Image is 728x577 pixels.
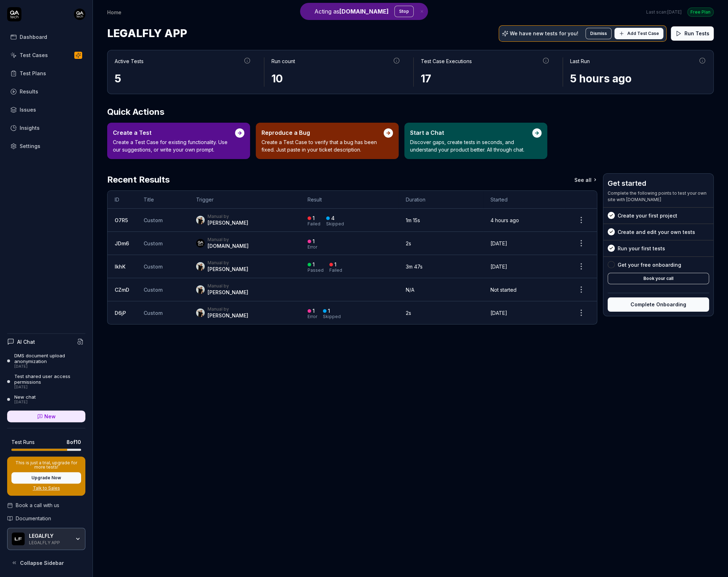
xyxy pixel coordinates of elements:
div: 17 [421,71,550,87]
a: Test Plans [7,66,85,80]
div: New chat [14,394,36,400]
th: Title [136,191,189,209]
a: D6jP [115,310,126,316]
div: Error [308,315,317,319]
a: Issues [7,103,85,117]
span: Add Test Case [627,30,659,37]
div: Home [107,9,121,16]
button: Collapse Sidebar [7,556,85,570]
div: [DATE] [14,364,85,369]
div: Skipped [323,315,341,319]
div: Create and edit your own tests [618,228,695,236]
a: Results [7,85,85,98]
div: DMS document upload anonymization [14,353,85,364]
div: LEGALFLY [29,533,70,539]
div: [PERSON_NAME] [208,219,248,226]
p: Create a Test Case to verify that a bug has been fixed. Just paste in your ticket description. [261,138,384,153]
img: LEGALFLY Logo [12,532,25,545]
a: Book a call with us [7,501,85,509]
img: 4cfcff40-75ee-4a48-a2b0-1984f07fefe6.jpeg [196,262,205,271]
h5: Test Runs [11,439,35,445]
time: 2s [406,310,411,316]
a: O7R5 [115,217,128,223]
div: Insights [20,124,40,132]
a: New chat[DATE] [7,394,85,405]
div: Test shared user access permissions [14,373,85,385]
div: Settings [20,142,40,150]
div: 1 [313,215,315,221]
img: 7ccf6c19-61ad-4a6c-8811-018b02a1b829.jpg [74,9,85,20]
span: Book a call with us [16,501,59,509]
h2: Recent Results [107,173,170,186]
div: Get your free onboarding [618,261,681,269]
div: 1 [313,308,315,314]
span: Custom [144,264,163,270]
span: Custom [144,287,163,293]
div: LEGALFLY APP [29,539,70,545]
h3: Get started [608,178,709,189]
button: Stop [394,6,414,17]
time: 4 hours ago [490,217,519,223]
div: Manual by [208,283,248,289]
a: lkhK [115,264,125,270]
button: Run Tests [671,26,714,41]
button: Free Plan [687,7,714,17]
div: [DATE] [14,400,36,405]
div: Manual by [208,306,248,312]
div: 1 [334,261,336,268]
div: [DOMAIN_NAME] [208,242,249,250]
a: Insights [7,121,85,135]
span: Custom [144,217,163,223]
div: Active Tests [115,57,144,65]
div: Test Case Executions [421,57,472,65]
button: Complete Onboarding [608,297,709,312]
div: Dashboard [20,33,47,41]
div: Manual by [208,260,248,266]
time: 5 hours ago [570,72,632,85]
div: Test Plans [20,70,46,77]
button: Add Test Case [614,28,663,39]
div: Create your first project [618,212,677,219]
a: Test shared user access permissions[DATE] [7,373,85,390]
div: Run your first tests [618,245,665,252]
th: Duration [399,191,483,209]
div: Reproduce a Bug [261,128,384,137]
p: We have new tests for you! [510,31,578,36]
h2: Quick Actions [107,106,714,118]
div: Failed [308,222,320,226]
time: 2s [406,240,411,246]
div: Start a Chat [410,128,532,137]
a: Test Cases [7,48,85,62]
div: Create a Test [113,128,235,137]
p: Create a Test Case for existing functionality. Use our suggestions, or write your own prompt. [113,138,235,153]
div: 1 [313,238,315,245]
time: [DATE] [667,9,682,15]
span: Documentation [16,515,51,522]
span: N/A [406,287,414,293]
time: [DATE] [490,310,507,316]
a: Talk to Sales [11,485,81,491]
span: Custom [144,240,163,246]
div: Free Plan [687,7,714,17]
a: JDm6 [115,240,129,246]
a: Documentation [7,515,85,522]
span: Last scan: [646,9,682,15]
div: Skipped [326,222,344,226]
p: This is just a trial, upgrade for more tests! [11,461,81,469]
div: Failed [329,268,342,272]
button: Book your call [608,273,709,284]
div: Passed [308,268,324,272]
img: 4cfcff40-75ee-4a48-a2b0-1984f07fefe6.jpeg [196,308,205,317]
a: New [7,410,85,422]
th: Started [483,191,565,209]
a: Dashboard [7,30,85,44]
time: [DATE] [490,240,507,246]
div: [PERSON_NAME] [208,289,248,296]
button: Last scan:[DATE] [646,9,682,15]
div: Manual by [208,237,249,242]
div: [PERSON_NAME] [208,312,248,319]
div: 1 [313,261,315,268]
span: New [44,413,56,420]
